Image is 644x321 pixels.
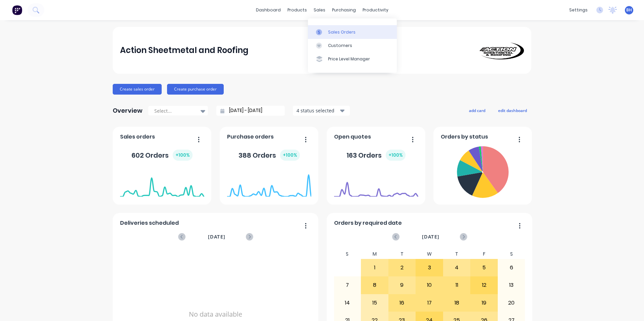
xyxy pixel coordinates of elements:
button: edit dashboard [494,106,531,115]
button: Create sales order [113,84,162,95]
div: + 100 % [173,150,193,161]
div: 15 [361,295,388,311]
span: Orders by status [441,133,488,141]
div: Price Level Manager [328,56,370,62]
div: Customers [328,43,352,49]
div: 2 [389,259,416,276]
div: M [361,249,388,259]
div: 1 [361,259,388,276]
div: S [498,249,525,259]
a: dashboard [253,5,284,15]
div: 16 [389,295,416,311]
div: 11 [443,277,470,293]
div: 19 [471,295,497,311]
img: Action Sheetmetal and Roofing [477,41,524,59]
div: sales [310,5,329,15]
div: W [416,249,443,259]
div: F [470,249,498,259]
div: 7 [334,277,361,293]
div: productivity [359,5,392,15]
button: Create purchase order [167,84,224,95]
div: Sales Orders [328,29,356,35]
div: 3 [416,259,443,276]
span: [DATE] [208,233,225,240]
div: 4 [443,259,470,276]
div: products [284,5,310,15]
div: 14 [334,295,361,311]
span: Sales orders [120,133,155,141]
a: Sales Orders [308,25,397,39]
div: S [334,249,361,259]
div: + 100 % [386,150,406,161]
button: add card [465,106,490,115]
div: 163 Orders [346,150,406,161]
div: + 100 % [280,150,300,161]
div: 18 [443,295,470,311]
div: 12 [471,277,497,293]
span: BH [626,7,632,13]
div: 13 [498,277,525,293]
span: Purchase orders [227,133,274,141]
div: purchasing [329,5,359,15]
div: 4 status selected [297,107,339,114]
div: 9 [389,277,416,293]
a: Customers [308,39,397,52]
div: settings [566,5,591,15]
div: T [443,249,471,259]
span: Deliveries scheduled [120,219,179,227]
div: 388 Orders [238,150,300,161]
span: Open quotes [334,133,371,141]
div: Overview [113,104,143,117]
div: 5 [471,259,497,276]
div: 20 [498,295,525,311]
div: 17 [416,295,443,311]
span: [DATE] [422,233,439,240]
div: 6 [498,259,525,276]
img: Factory [12,5,22,15]
div: T [388,249,416,259]
div: Action Sheetmetal and Roofing [120,44,249,57]
div: 8 [361,277,388,293]
a: Price Level Manager [308,52,397,66]
div: 10 [416,277,443,293]
div: 602 Orders [131,150,193,161]
button: 4 status selected [293,106,350,116]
